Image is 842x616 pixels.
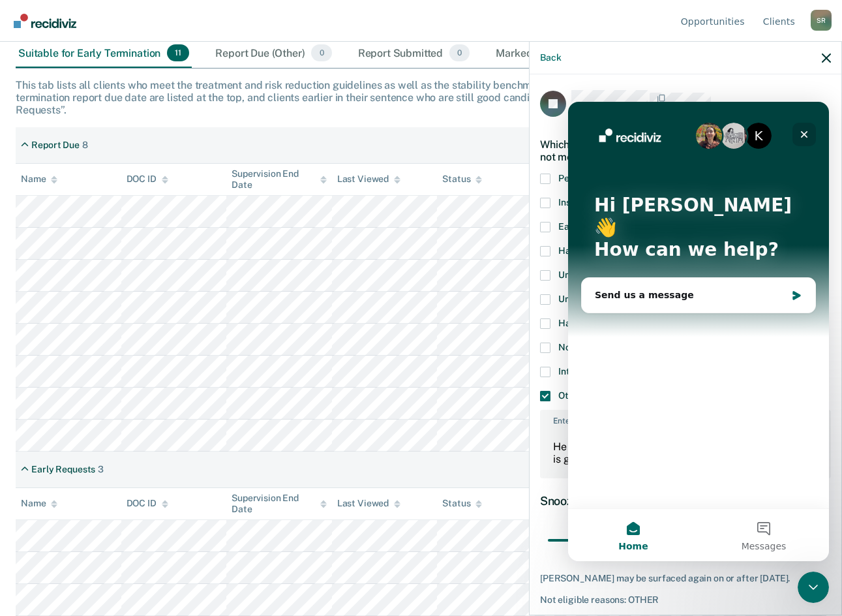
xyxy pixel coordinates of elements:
textarea: He is still completing the 24/7 program for his case, it is going to finish in [DATE]. [541,429,830,477]
span: Interstate Compact (ICOTS) in [558,366,684,377]
span: Unstable employment situation [558,294,690,304]
iframe: Intercom live chat [568,102,829,561]
div: DOC ID [127,498,168,509]
div: Supervision End Date [232,168,327,191]
div: Suitable for Early Termination [16,39,192,68]
span: 0 [449,44,470,61]
div: Snooze for: [540,494,831,508]
div: Name [21,174,57,185]
div: Marked Ineligible [493,39,608,68]
div: Supervision End Date [232,493,327,515]
div: Early Requests [31,464,95,475]
span: Unstable housing situation [558,269,670,280]
div: Report Due (Other) [213,39,334,68]
span: Has not completed treatment or programming [558,245,753,256]
iframe: Intercom live chat [798,572,829,603]
span: Pending warrant or charges [558,173,676,183]
div: Last Viewed [337,174,400,185]
div: 3 [98,464,104,475]
span: Insufficient restitution, fines, or fees effort [558,197,741,208]
div: DOC ID [127,174,168,185]
span: 11 [167,44,189,61]
div: S R [811,10,832,31]
span: No [MEDICAL_DATA] in the past six months [558,342,739,352]
span: 0 [311,44,331,61]
div: Status [442,174,482,185]
div: Status [442,498,482,509]
label: Enter at least 3 characters [541,411,830,425]
span: Early termination request was denied by parole board or judge [558,221,819,232]
button: Back [540,52,561,63]
div: Last Viewed [337,498,400,509]
img: Recidiviz [14,14,76,28]
div: Report Submitted [355,39,473,68]
span: Has a sex offense charge inappropriate for early termination [558,318,814,328]
div: Name [21,498,57,509]
span: Other [558,390,582,401]
div: Report Due [31,140,80,151]
div: This tab lists all clients who meet the treatment and risk reduction guidelines as well as the st... [16,79,826,117]
div: Which of the following requirements has [PERSON_NAME] not met? [540,128,831,174]
div: [PERSON_NAME] may be surfaced again on or after [DATE]. [540,573,831,584]
div: 8 [82,140,88,151]
button: Profile dropdown button [811,10,832,31]
div: Not eligible reasons: OTHER [540,594,831,606]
